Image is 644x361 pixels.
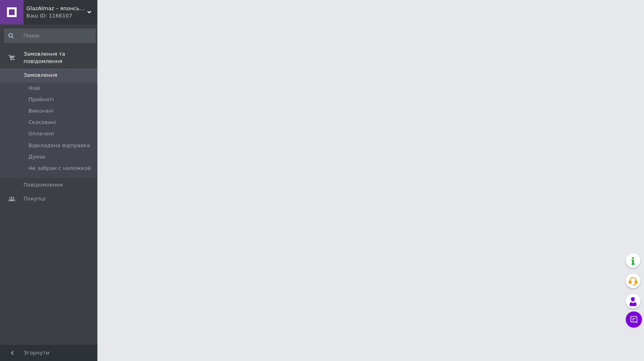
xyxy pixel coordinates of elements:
span: Повідомлення [24,181,63,189]
span: Замовлення та повідомлення [24,50,97,65]
span: Виконані [28,107,54,115]
span: Оплачені [28,130,54,137]
span: Покупці [24,195,45,202]
input: Пошук [4,28,96,43]
div: Ваш ID: 1166107 [26,12,97,20]
button: Чат з покупцем [626,311,642,328]
span: Відкладена відправка [28,142,90,149]
span: Нові [28,85,40,92]
span: Думає [28,153,46,161]
span: Не забран с наложкой [28,165,91,172]
span: GlazAlmaz – японські краплі для очей [26,5,87,12]
span: Скасовані [28,119,56,126]
span: Замовлення [24,72,57,79]
span: Прийняті [28,96,54,103]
